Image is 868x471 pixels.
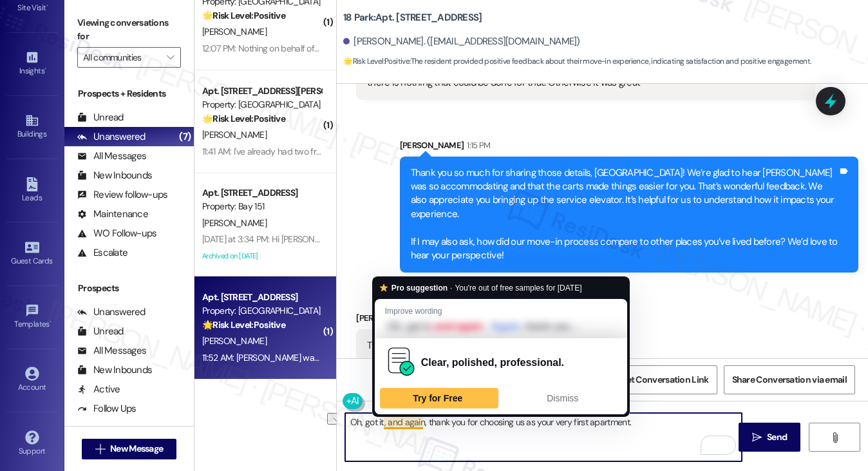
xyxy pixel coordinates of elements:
div: (7) [176,127,194,147]
span: [PERSON_NAME] [202,26,267,37]
strong: 🌟 Risk Level: Positive [202,113,285,124]
div: Property: [GEOGRAPHIC_DATA] [202,304,321,318]
div: [PERSON_NAME]. ([EMAIL_ADDRESS][DOMAIN_NAME]) [343,35,580,48]
span: [PERSON_NAME] [202,217,267,229]
strong: 🌟 Risk Level: Positive [202,319,285,331]
div: Unanswered [77,305,146,319]
button: New Message [82,439,177,459]
span: New Message [110,442,163,456]
a: Support [6,427,58,461]
a: Account [6,363,58,398]
div: This is my first apartment! So I don't have prior experience [367,339,604,352]
b: 18 Park: Apt. [STREET_ADDRESS] [343,11,482,24]
div: Escalate [77,246,127,260]
div: 1:15 PM [464,139,490,152]
span: Share Conversation via email [732,373,847,387]
i:  [752,432,762,443]
div: Prospects [64,282,194,295]
div: Unread [77,111,124,124]
div: Unread [77,325,124,338]
a: Guest Cards [6,236,58,271]
strong: 🌟 Risk Level: Positive [343,56,410,66]
span: Send [767,430,787,444]
input: All communities [83,47,160,68]
div: Follow Ups [77,402,137,416]
div: Property: Bay 151 [202,200,321,213]
span: • [44,64,46,73]
div: Apt. [STREET_ADDRESS] [202,186,321,200]
a: Insights • [6,46,58,81]
div: [PERSON_NAME] [356,311,625,329]
div: Property: [GEOGRAPHIC_DATA] [202,98,321,111]
div: 12:07 PM: Nothing on behalf of MF. Worked with a move-in company to move everything in. It was sm... [202,43,594,54]
div: Thank you so much for sharing those details, [GEOGRAPHIC_DATA]! We’re glad to hear [PERSON_NAME] ... [411,166,838,263]
textarea: To enrich screen reader interactions, please activate Accessibility in Grammarly extension settings [345,413,742,461]
div: Review follow-ups [77,188,167,202]
div: Unanswered [77,130,146,144]
div: All Messages [77,149,146,163]
button: Share Conversation via email [724,365,855,394]
a: Templates • [6,300,58,334]
i:  [95,444,105,454]
div: Archived on [DATE] [201,248,323,264]
label: Viewing conversations for [77,13,181,47]
i:  [167,52,174,62]
div: New Inbounds [77,169,152,182]
a: Leads [6,173,58,208]
button: Get Conversation Link [611,365,717,394]
div: Maintenance [77,207,148,221]
i:  [830,432,840,443]
span: • [46,1,48,10]
div: All Messages [77,344,146,358]
strong: 🌟 Risk Level: Positive [202,10,285,21]
div: Apt. [STREET_ADDRESS] [202,291,321,304]
div: Prospects + Residents [64,87,194,101]
span: : The resident provided positive feedback about their move-in experience, indicating satisfaction... [343,55,811,68]
span: [PERSON_NAME] [202,129,267,140]
div: New Inbounds [77,363,152,377]
div: 11:41 AM: I've already had two friends move in 😊 [202,146,380,157]
button: Send [739,423,801,452]
span: Get Conversation Link [619,373,708,387]
div: Apt. [STREET_ADDRESS][PERSON_NAME] [202,84,321,98]
div: Active [77,383,120,396]
a: Buildings [6,110,58,144]
div: WO Follow-ups [77,227,156,240]
span: [PERSON_NAME] [202,335,267,347]
span: • [50,318,52,327]
div: [PERSON_NAME] [400,139,858,157]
